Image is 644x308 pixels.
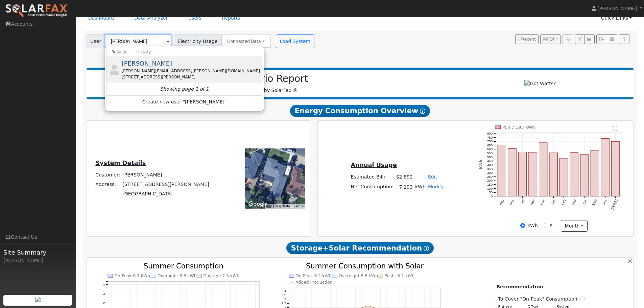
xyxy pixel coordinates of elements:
[247,200,269,209] a: Open this area in Google Maps (opens a new window)
[306,262,424,270] text: Summer Consumption with Solar
[87,34,105,48] span: User
[602,199,608,205] text: Jun
[530,199,535,206] text: Nov
[103,283,105,286] text: 4
[428,184,444,189] a: Modify
[284,289,286,292] text: 4
[183,12,207,24] a: Users
[479,160,483,169] text: kWh
[487,171,493,174] text: 300
[395,182,414,192] td: 7,193
[487,179,493,183] text: 200
[487,183,493,186] text: 150
[561,199,567,206] text: Feb
[571,199,577,206] text: Mar
[276,204,290,209] button: Map Data
[543,37,555,42] span: PDF
[597,6,637,11] span: [PERSON_NAME]
[508,149,516,196] rect: onclick=""
[351,162,397,168] u: Annual Usage
[540,199,546,206] text: Dec
[93,73,447,85] h2: Scenario Report
[290,105,430,117] span: Energy Consumption Overview
[94,180,121,189] td: Address:
[367,305,369,306] circle: onclick=""
[561,220,588,232] button: month
[551,199,556,205] text: Jan
[543,223,547,228] input: $
[491,194,493,198] text: 0
[95,160,146,166] u: System Details
[487,139,493,143] text: 700
[103,301,105,305] text: 2
[529,152,537,196] rect: onclick=""
[105,34,171,48] input: Select a User
[103,292,105,295] text: 3
[509,199,515,206] text: Sep
[350,172,395,182] td: Estimated Bill:
[487,159,493,163] text: 450
[284,297,286,301] text: 3
[550,222,553,229] label: $
[295,274,331,278] text: On-Peak 6.2 kWh
[122,60,172,67] span: [PERSON_NAME]
[114,274,150,278] text: On-Peak 6.7 kWh
[129,12,173,24] a: Data Analyzer
[539,143,547,196] rect: onclick=""
[3,248,72,257] span: Site Summary
[596,12,637,24] a: Quick Links
[487,136,493,139] text: 750
[498,295,580,303] span: To Cover "On-Peak" Consumption
[247,200,269,209] img: Google
[158,274,197,278] text: Overnight 8.6 kWh
[142,98,227,106] span: Create new user "[PERSON_NAME]"
[607,34,617,44] button: Settings
[282,301,286,305] text: 2.5
[217,12,245,24] a: Reports
[414,182,427,192] td: kWh
[489,191,493,194] text: 50
[570,153,578,196] rect: onclick=""
[524,80,556,87] img: Got Watts?
[35,297,41,302] img: retrieve
[83,12,119,24] a: Dashboard
[339,274,378,278] text: Overnight 8.6 kWh
[266,204,271,209] button: Keyboard shortcuts
[487,151,493,155] text: 550
[591,150,599,196] rect: onclick=""
[144,262,223,270] text: Summer Consumption
[611,199,618,210] text: [DATE]
[94,170,121,180] td: Customer:
[487,175,493,179] text: 250
[131,48,156,56] a: History
[428,174,437,180] a: Edit
[519,152,527,196] rect: onclick=""
[580,155,589,196] rect: onclick=""
[502,125,535,130] text: Pull 7,193 kWh
[106,48,132,56] a: Results
[613,126,618,131] text: 
[619,34,629,44] a: Help Link
[203,274,239,278] text: Daytime 7.3 kWh
[121,180,211,189] td: [STREET_ADDRESS][PERSON_NAME]
[487,143,493,147] text: 650
[575,34,585,44] button: Edit User
[350,182,395,192] td: Net Consumption:
[498,145,506,196] rect: onclick=""
[527,222,538,229] label: kWh
[515,34,539,44] button: Recent
[122,68,261,74] div: [PERSON_NAME][EMAIL_ADDRESS][PERSON_NAME][DOMAIN_NAME]
[549,153,557,196] rect: onclick=""
[5,4,69,18] img: SolarFax
[540,34,561,44] button: PDF
[395,172,414,182] td: $2,892
[601,139,609,196] rect: onclick=""
[424,246,429,251] i: Show Help
[420,109,425,114] i: Show Help
[487,163,493,167] text: 400
[90,73,450,94] div: Powered by SolarFax ®
[582,199,588,205] text: Apr
[276,34,314,48] button: Load System
[385,274,415,278] text: Push -6.1 kWh
[282,293,286,297] text: 3.5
